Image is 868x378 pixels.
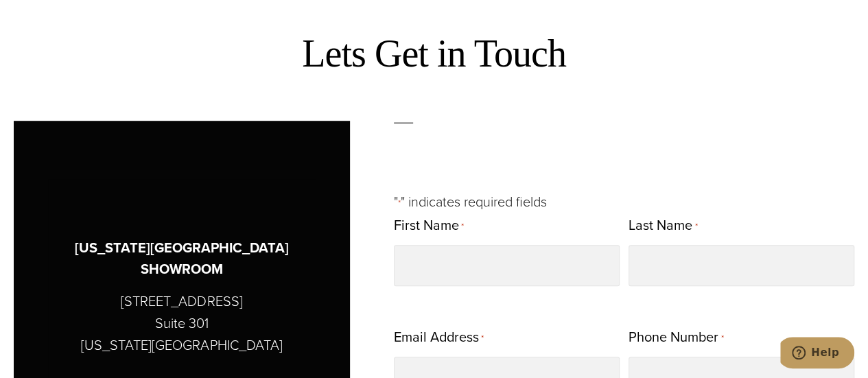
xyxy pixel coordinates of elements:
label: Phone Number [629,324,723,351]
h3: [US_STATE][GEOGRAPHIC_DATA] SHOWROOM [48,237,316,280]
label: Email Address [394,324,484,351]
label: First Name [394,213,464,239]
p: [STREET_ADDRESS] Suite 301 [US_STATE][GEOGRAPHIC_DATA] [81,290,282,356]
label: Last Name [629,213,697,239]
iframe: Opens a widget where you can chat to one of our agents [780,337,854,371]
p: " " indicates required fields [394,191,854,213]
h2: Lets Get in Touch [14,31,854,77]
